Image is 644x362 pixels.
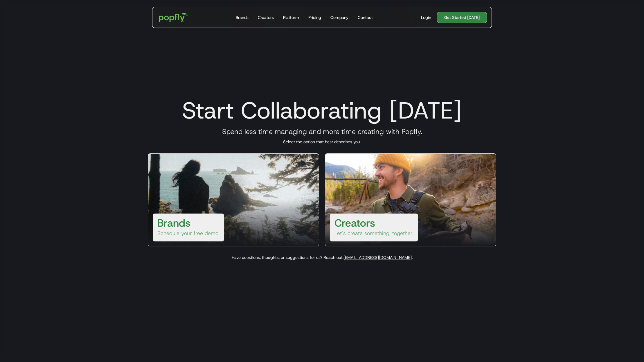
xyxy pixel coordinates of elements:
h3: Brands [157,216,190,230]
h3: Spend less time managing and more time creating with Popfly. [141,127,503,136]
a: Get Started [DATE] [437,12,487,23]
a: Contact [355,7,375,28]
p: Have questions, thoughts, or suggestions for us? Reach out: . [141,255,503,260]
p: Select the option that best describes you. [141,139,503,145]
h1: Start Collaborating [DATE] [141,96,503,124]
div: Contact [358,15,373,20]
p: Let’s create something, together. [334,230,413,237]
a: Login [419,15,433,20]
div: Creators [258,15,274,20]
a: [EMAIL_ADDRESS][DOMAIN_NAME] [343,255,412,260]
a: Creators [256,7,276,28]
a: home [155,9,192,26]
a: Company [328,7,351,28]
div: Platform [283,15,299,20]
div: Login [421,15,431,20]
h3: Creators [334,216,375,230]
p: Schedule your free demo. [157,230,220,237]
a: Platform [281,7,301,28]
div: Pricing [308,15,321,20]
a: Pricing [306,7,323,28]
div: Company [330,15,348,20]
a: CreatorsLet’s create something, together. [325,153,496,246]
a: Brands [233,7,251,28]
div: Brands [236,15,249,20]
